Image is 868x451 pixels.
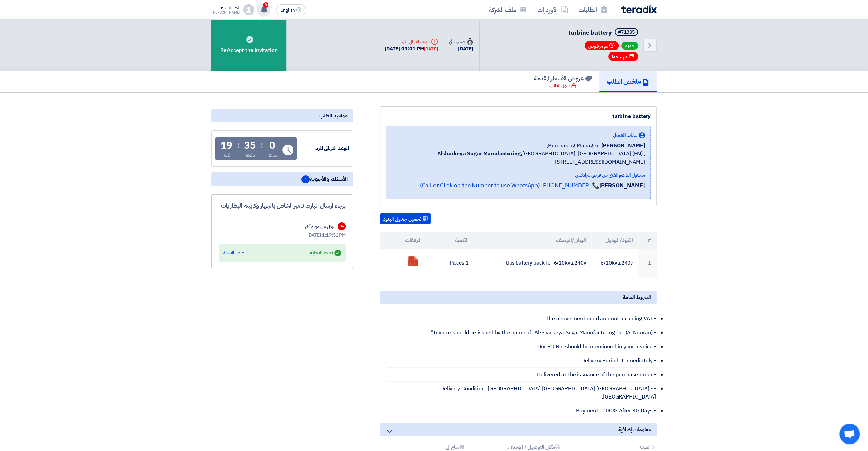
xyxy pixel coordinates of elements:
li: • Invoice should be issued by the name of "Al-Sharkeya SugarManufacturing Co. (Al Nouran)" [387,326,657,340]
strong: [PERSON_NAME] [599,181,645,190]
span: 8 [263,2,268,8]
span: turbine battery [568,28,612,37]
div: [DATE] 1:19:51 PM [219,231,346,239]
b: Alsharkeya Sugar Manufacturing, [437,150,522,158]
td: 1 Pieces [427,249,474,277]
li: • Payment : 100% After 30 Days. [387,404,657,418]
span: بيانات العميل [613,132,637,139]
div: [PERSON_NAME] [211,11,240,14]
div: صدرت في [449,38,473,45]
div: : [237,139,239,151]
div: ساعة [267,152,277,159]
div: تمت الاجابة [310,248,341,258]
span: [GEOGRAPHIC_DATA], [GEOGRAPHIC_DATA] (EN) ,[STREET_ADDRESS][DOMAIN_NAME] [392,150,645,166]
div: برجاء ارسال البارت نامبر الخاص بالجهاز وكابينه البطاريات [219,201,346,210]
li: • Delivered at the issuance of the purchase order. [387,368,657,382]
div: turbine battery [386,112,651,120]
div: 0 [269,141,275,150]
div: الموعد النهائي للرد [385,38,438,45]
div: HA [338,222,346,230]
div: [DATE] [424,46,438,52]
span: مهم جدا [612,54,628,60]
a: ملف الشركة [484,2,532,18]
span: [PERSON_NAME] [601,141,645,150]
span: الأسئلة والأجوبة [301,175,348,183]
div: الحساب [225,5,240,11]
th: الكمية [427,232,474,249]
span: جديد [621,42,638,50]
div: [DATE] 01:01 PM [385,45,438,53]
th: الكود/الموديل [591,232,638,249]
th: البيان/الوصف [474,232,592,249]
td: 6/10kva,240v [591,249,638,277]
h5: turbine battery [568,28,639,37]
span: معلومات إضافية [618,426,651,433]
a: الأوردرات [532,2,573,18]
span: Purchasing Manager, [547,141,598,150]
span: 1 [301,175,310,183]
a: عروض الأسعار المقدمة قبول الطلب [527,71,599,92]
div: #71335 [618,30,635,35]
button: English [276,4,306,15]
div: مسئول الدعم الفني من فريق تيرادكس [392,171,645,179]
div: مواعيد الطلب [211,109,353,122]
div: سؤال من مورد آخر [305,223,336,230]
div: قبول الطلب [549,82,576,89]
span: الشروط العامة [623,294,651,301]
th: المرفقات [380,232,427,249]
li: • Delivery Period: Immediately. [387,354,657,368]
div: ثانية [223,152,231,159]
div: Open chat [839,424,860,444]
div: ReAccept the invitation [211,20,286,71]
img: profile_test.png [243,4,254,15]
li: • Delivery Condition: [GEOGRAPHIC_DATA] [GEOGRAPHIC_DATA] [GEOGRAPHIC_DATA] - [GEOGRAPHIC_DATA]. [387,382,657,404]
td: Ups battery pack for 6/10kva,240v [474,249,592,277]
div: دقيقة [245,152,255,159]
li: • Our PO No. should be mentioned in your invoice. [387,340,657,354]
div: 35 [244,141,256,150]
div: : [261,139,263,151]
div: 19 [221,141,232,150]
div: عرض الاجابة [223,250,244,256]
img: Teradix logo [621,5,657,13]
a: _1757398909329.pdf [408,256,463,297]
li: • The above mentioned amount including VAT. [387,312,657,326]
th: # [638,232,657,249]
span: تم مرفوض [585,41,619,50]
h5: ملخص الطلب [607,77,649,85]
button: تحميل جدول البنود [380,213,431,224]
td: 1 [638,249,657,277]
h5: عروض الأسعار المقدمة [534,74,592,82]
a: الطلبات [573,2,613,18]
div: [DATE] [449,45,473,53]
a: ملخص الطلب [599,71,657,92]
div: الموعد النهائي للرد [298,145,349,152]
a: 📞 [PHONE_NUMBER] (Call or Click on the Number to use WhatsApp) [420,181,599,190]
span: English [280,8,295,13]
